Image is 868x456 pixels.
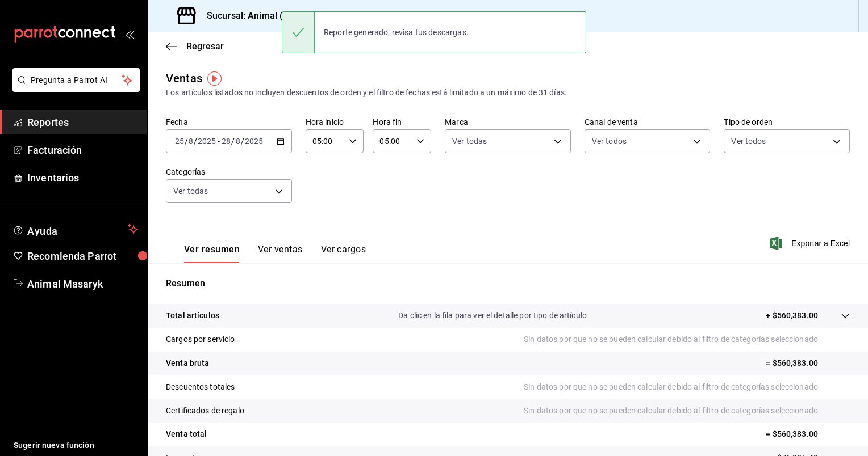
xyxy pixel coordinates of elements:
[218,137,220,146] span: -
[524,405,850,417] p: Sin datos por que no se pueden calcular debido al filtro de categorías seleccionado
[27,222,123,236] span: Ayuda
[524,333,850,345] p: Sin datos por que no se pueden calcular debido al filtro de categorías seleccionado
[166,333,235,345] p: Cargos por servicio
[173,185,208,197] span: Ver todas
[731,136,766,147] span: Ver todos
[27,276,138,292] span: Animal Masaryk
[244,137,264,146] input: ----
[194,137,197,146] span: /
[166,70,202,87] div: Ventas
[197,137,216,146] input: ----
[585,118,711,126] label: Canal de venta
[166,428,207,440] p: Venta total
[185,137,188,146] span: /
[524,381,850,393] p: Sin datos por que no se pueden calcular debido al filtro de categorías seleccionado
[31,74,122,86] span: Pregunta a Parrot AI
[166,118,292,126] label: Fecha
[315,20,478,45] div: Reporte generado, revisa tus descargas.
[166,168,292,176] label: Categorías
[12,68,140,92] button: Pregunta a Parrot AI
[188,137,194,146] input: --
[125,29,134,39] button: open_drawer_menu
[166,41,224,52] button: Regresar
[724,118,850,126] label: Tipo de orden
[166,405,244,417] p: Certificados de regalo
[221,137,231,146] input: --
[27,115,138,130] span: Reportes
[452,136,487,147] span: Ver todas
[231,137,235,146] span: /
[766,428,850,440] p: = $560,383.00
[198,9,312,23] h3: Sucursal: Animal (CDMX)
[766,310,818,322] p: + $560,383.00
[27,142,138,158] span: Facturación
[184,244,366,263] div: navigation tabs
[766,357,850,369] p: = $560,383.00
[184,244,240,263] button: Ver resumen
[27,248,138,264] span: Recomienda Parrot
[306,118,364,126] label: Hora inicio
[207,71,222,86] img: Tooltip marker
[258,244,303,263] button: Ver ventas
[186,41,224,52] span: Regresar
[241,137,244,146] span: /
[166,381,235,393] p: Descuentos totales
[166,87,850,99] div: Los artículos listados no incluyen descuentos de orden y el filtro de fechas está limitado a un m...
[174,137,185,146] input: --
[166,357,209,369] p: Venta bruta
[235,137,241,146] input: --
[772,237,850,250] button: Exportar a Excel
[445,118,571,126] label: Marca
[321,244,366,263] button: Ver cargos
[398,310,587,322] p: Da clic en la fila para ver el detalle por tipo de artículo
[166,310,219,322] p: Total artículos
[592,136,627,147] span: Ver todos
[14,440,138,451] span: Sugerir nueva función
[373,118,431,126] label: Hora fin
[8,82,140,94] a: Pregunta a Parrot AI
[166,277,850,290] p: Resumen
[27,170,138,185] span: Inventarios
